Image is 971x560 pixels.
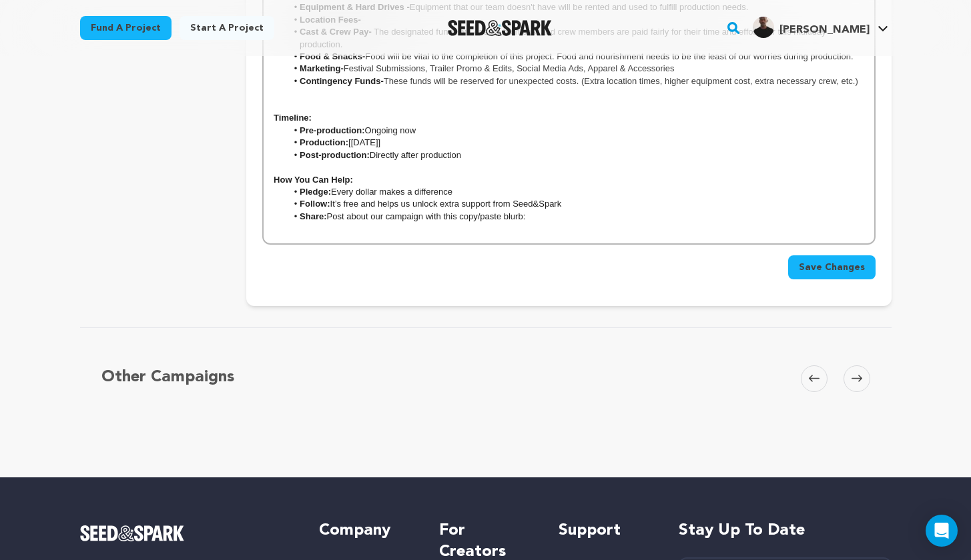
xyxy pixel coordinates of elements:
[101,365,234,389] h5: Other Campaigns
[365,51,853,61] span: Food will be vital to the completion of this project. Food and nourishment needs to be the least ...
[300,137,348,147] strong: Production:
[287,211,864,223] li: Post about our campaign with this copy/paste blurb:
[559,520,651,541] h5: Support
[384,76,858,86] span: These funds will be reserved for unexpected costs. (Extra location times, higher equipment cost, ...
[344,63,675,73] span: Festival Submissions, Trailer Promo & Edits, Social Media Ads, Apparel & Accessories
[80,16,172,40] a: Fund a project
[300,199,330,209] strong: Follow:
[274,175,353,185] strong: How You Can Help:
[80,525,185,541] img: Seed&Spark Logo
[448,20,553,36] a: Seed&Spark Homepage
[679,520,892,541] h5: Stay up to date
[753,17,870,38] div: Marquis M.'s Profile
[287,137,864,149] li: [[DATE]]
[448,20,553,36] img: Seed&Spark Logo Dark Mode
[300,211,326,221] strong: Share:
[80,525,293,541] a: Seed&Spark Homepage
[753,17,774,38] img: 2d9f50f8d5a44006.jpg
[287,198,864,210] li: It’s free and helps us unlock extra support from Seed&Spark
[300,125,365,135] strong: Pre-production:
[300,76,384,86] strong: Contingency Funds-
[788,255,876,279] button: Save Changes
[750,14,891,38] a: Marquis M.'s Profile
[180,16,274,40] a: Start a project
[799,261,865,274] span: Save Changes
[287,125,864,137] li: Ongoing now
[926,515,958,547] div: Open Intercom Messenger
[287,149,864,161] li: Directly after production
[300,51,365,61] strong: Food & Snacks-
[300,150,370,160] strong: Post-production:
[287,186,864,198] li: Every dollar makes a difference
[779,25,870,35] span: [PERSON_NAME]
[750,14,891,42] span: Marquis M.'s Profile
[319,520,412,541] h5: Company
[300,187,331,197] strong: Pledge:
[274,113,312,123] strong: Timeline:
[300,63,344,73] strong: Marketing-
